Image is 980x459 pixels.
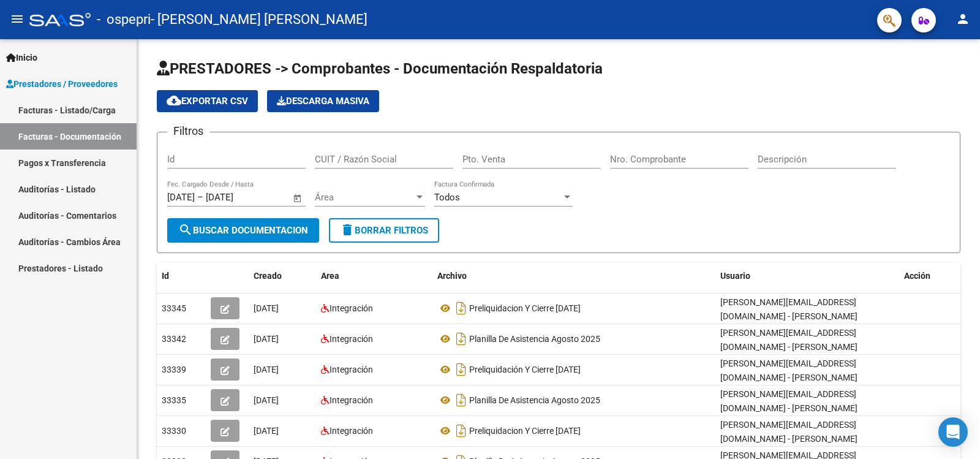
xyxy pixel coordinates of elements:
span: Prestadores / Proveedores [6,77,118,91]
span: Exportar CSV [167,96,248,107]
span: [DATE] [254,395,279,405]
span: [PERSON_NAME][EMAIL_ADDRESS][DOMAIN_NAME] - [PERSON_NAME] [720,328,858,352]
i: Descargar documento [453,329,469,349]
span: Área [315,192,414,203]
span: [DATE] [254,334,279,344]
button: Open calendar [291,191,305,205]
i: Descargar documento [453,360,469,379]
span: Borrar Filtros [340,225,428,236]
span: – [197,192,203,203]
span: Inicio [6,51,37,64]
span: 33342 [162,334,186,344]
datatable-header-cell: Acción [899,263,960,289]
span: [PERSON_NAME][EMAIL_ADDRESS][DOMAIN_NAME] - [PERSON_NAME] [720,358,858,382]
span: Archivo [437,271,467,281]
mat-icon: menu [10,12,24,26]
span: Buscar Documentacion [178,225,308,236]
span: [PERSON_NAME][EMAIL_ADDRESS][DOMAIN_NAME] - [PERSON_NAME] [720,297,858,321]
button: Borrar Filtros [329,218,439,243]
span: Descarga Masiva [277,96,369,107]
span: Creado [254,271,282,281]
span: Integración [330,334,373,344]
app-download-masive: Descarga masiva de comprobantes (adjuntos) [267,90,379,112]
h3: Filtros [167,123,209,140]
datatable-header-cell: Id [157,263,206,289]
span: [PERSON_NAME][EMAIL_ADDRESS][DOMAIN_NAME] - [PERSON_NAME] [720,420,858,444]
span: Area [321,271,339,281]
span: 33330 [162,426,186,436]
i: Descargar documento [453,421,469,441]
span: [DATE] [254,426,279,436]
span: Todos [434,192,460,203]
mat-icon: person [956,12,970,26]
span: Id [162,271,169,281]
span: Integración [330,365,373,374]
button: Descarga Masiva [267,90,379,112]
span: Planilla De Asistencia Agosto 2025 [469,334,600,344]
span: - ospepri [97,6,151,33]
i: Descargar documento [453,390,469,410]
span: Integración [330,426,373,436]
input: Fecha inicio [167,192,195,203]
span: Planilla De Asistencia Agosto 2025 [469,395,600,405]
datatable-header-cell: Creado [249,263,316,289]
span: Preliquidacion Y Cierre [DATE] [469,426,581,436]
span: [DATE] [254,365,279,374]
mat-icon: search [178,222,193,237]
input: Fecha fin [206,192,265,203]
span: 33339 [162,365,186,374]
span: Integración [330,303,373,313]
span: Preliquidacion Y Cierre [DATE] [469,303,581,313]
span: PRESTADORES -> Comprobantes - Documentación Respaldatoria [157,60,603,77]
span: 33335 [162,395,186,405]
span: Preliquidación Y Cierre [DATE] [469,365,581,374]
button: Exportar CSV [157,90,258,112]
datatable-header-cell: Area [316,263,432,289]
button: Buscar Documentacion [167,218,319,243]
i: Descargar documento [453,298,469,318]
span: Usuario [720,271,750,281]
datatable-header-cell: Archivo [432,263,715,289]
span: [DATE] [254,303,279,313]
mat-icon: cloud_download [167,93,181,108]
span: Acción [904,271,930,281]
mat-icon: delete [340,222,355,237]
span: 33345 [162,303,186,313]
span: - [PERSON_NAME] [PERSON_NAME] [151,6,367,33]
span: Integración [330,395,373,405]
span: [PERSON_NAME][EMAIL_ADDRESS][DOMAIN_NAME] - [PERSON_NAME] [720,389,858,413]
datatable-header-cell: Usuario [715,263,899,289]
div: Open Intercom Messenger [938,417,968,447]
